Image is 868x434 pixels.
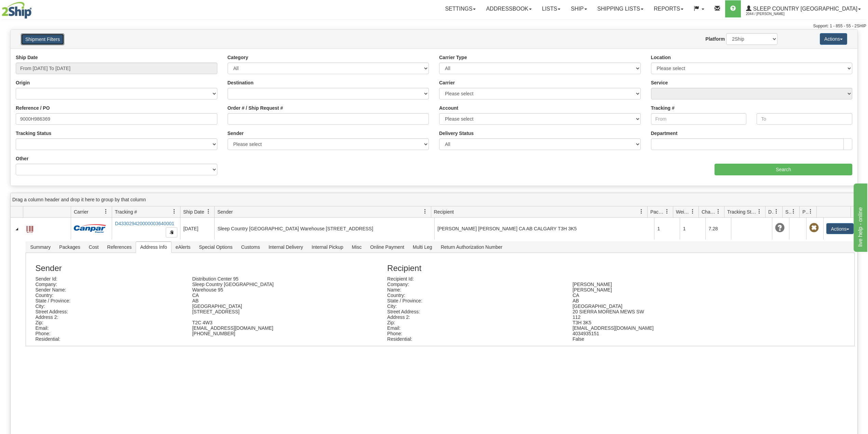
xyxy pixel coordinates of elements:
[788,206,799,217] a: Shipment Issues filter column settings
[2,23,866,29] div: Support: 1 - 855 - 55 - 2SHIP
[382,282,567,287] div: Company:
[187,298,344,303] div: AB
[382,320,567,325] div: Zip:
[30,298,187,303] div: State / Province:
[366,242,408,253] span: Online Payment
[5,4,63,12] div: live help - online
[136,242,171,253] span: Address Info
[30,303,187,309] div: City:
[651,54,671,61] label: Location
[172,242,195,253] span: eAlerts
[11,193,857,206] div: grid grouping header
[166,227,177,238] button: Copy to clipboard
[649,0,689,17] a: Reports
[537,0,566,17] a: Lists
[30,325,187,331] div: Email:
[382,336,567,342] div: Residential:
[187,303,344,309] div: [GEOGRAPHIC_DATA]
[705,218,731,240] td: 7.28
[757,113,852,125] input: To
[237,242,264,253] span: Customs
[100,206,112,217] a: Carrier filter column settings
[187,325,344,331] div: [EMAIL_ADDRESS][DOMAIN_NAME]
[439,130,474,137] label: Delivery Status
[676,208,690,215] span: Weight
[382,325,567,331] div: Email:
[74,208,89,215] span: Carrier
[651,113,747,125] input: From
[567,325,752,331] div: [EMAIL_ADDRESS][DOMAIN_NAME]
[168,206,180,217] a: Tracking # filter column settings
[434,218,654,240] td: [PERSON_NAME] [PERSON_NAME] CA AB CALGARY T3H 3K5
[187,309,344,314] div: [STREET_ADDRESS]
[16,79,30,86] label: Origin
[650,208,665,215] span: Packages
[434,208,454,215] span: Recipient
[687,206,699,217] a: Weight filter column settings
[820,33,847,45] button: Actions
[382,303,567,309] div: City:
[809,223,819,233] span: Pickup Not Assigned
[826,223,854,234] button: Actions
[768,208,774,215] span: Delivery Status
[439,105,458,111] label: Account
[566,0,592,17] a: Ship
[802,208,808,215] span: Pickup Status
[382,298,567,303] div: State / Province:
[26,223,33,234] a: Label
[636,206,647,217] a: Recipient filter column settings
[567,282,752,287] div: [PERSON_NAME]
[26,242,55,253] span: Summary
[228,130,244,137] label: Sender
[55,242,84,253] span: Packages
[74,224,106,233] img: 14 - Canpar
[651,79,668,86] label: Service
[661,206,673,217] a: Packages filter column settings
[567,331,752,336] div: 4034935151
[85,242,103,253] span: Cost
[30,293,187,298] div: Country:
[713,206,724,217] a: Charge filter column settings
[16,105,50,111] label: Reference / PO
[805,206,816,217] a: Pickup Status filter column settings
[217,208,233,215] span: Sender
[651,105,675,111] label: Tracking #
[382,287,567,293] div: Name:
[382,314,567,320] div: Address 2:
[715,164,852,175] input: Search
[103,242,136,253] span: References
[785,208,791,215] span: Shipment Issues
[771,206,782,217] a: Delivery Status filter column settings
[567,320,752,325] div: T3H 3K5
[567,336,752,342] div: False
[35,264,387,273] h3: Sender
[115,221,174,226] a: D433029420000003640001
[16,155,28,162] label: Other
[567,314,752,320] div: 112
[382,276,567,282] div: Recipient Id:
[567,303,752,309] div: [GEOGRAPHIC_DATA]
[228,54,248,61] label: Category
[567,309,752,314] div: 20 SIERRA MORENA MEWS SW
[21,33,64,45] button: Shipment Filters
[187,293,344,298] div: CA
[567,287,752,293] div: [PERSON_NAME]
[30,282,187,287] div: Company:
[16,54,38,61] label: Ship Date
[746,11,797,17] span: 2044 / [PERSON_NAME]
[16,130,51,137] label: Tracking Status
[348,242,366,253] span: Misc
[439,54,467,61] label: Carrier Type
[228,79,254,86] label: Destination
[30,320,187,325] div: Zip:
[481,0,537,17] a: Addressbook
[775,223,785,233] span: Unknown
[440,0,481,17] a: Settings
[741,0,866,17] a: Sleep Country [GEOGRAPHIC_DATA] 2044 / [PERSON_NAME]
[187,287,344,293] div: Warehouse 95
[382,331,567,336] div: Phone:
[852,182,867,252] iframe: chat widget
[592,0,649,17] a: Shipping lists
[382,293,567,298] div: Country:
[13,226,20,232] a: Collapse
